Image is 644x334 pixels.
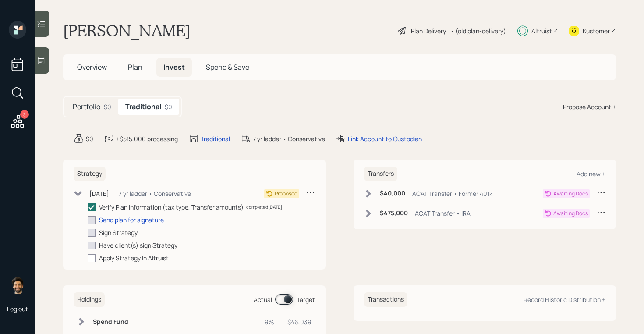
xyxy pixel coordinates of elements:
[380,190,405,197] h6: $40,000
[119,189,191,198] div: 7 yr ladder • Conservative
[583,26,610,36] div: Kustomer
[74,292,105,307] h6: Holdings
[415,209,471,218] div: ACAT Transfer • IRA
[7,305,28,313] div: Log out
[125,103,161,111] h5: Traditional
[364,167,397,181] h6: Transfers
[165,102,172,111] div: $0
[206,62,249,72] span: Spend & Save
[285,317,311,327] div: $46,039
[104,102,111,111] div: $0
[201,134,230,143] div: Traditional
[99,215,164,224] div: Send plan for signature
[89,189,109,198] div: [DATE]
[9,277,26,294] img: eric-schwartz-headshot.png
[116,134,178,143] div: +$515,000 processing
[348,134,422,143] div: Link Account to Custodian
[253,134,325,143] div: 7 yr ladder • Conservative
[262,317,274,327] div: 9%
[524,295,605,304] div: Record Historic Distribution +
[553,190,588,198] div: Awaiting Docs
[275,190,297,198] div: Proposed
[93,318,131,326] h6: Spend Fund
[364,292,407,307] h6: Transactions
[99,253,169,263] div: Apply Strategy In Altruist
[411,26,446,36] div: Plan Delivery
[450,26,506,36] div: • (old plan-delivery)
[128,62,142,72] span: Plan
[254,295,272,304] div: Actual
[86,134,93,143] div: $0
[163,62,185,72] span: Invest
[412,189,492,198] div: ACAT Transfer • Former 401k
[99,203,244,212] div: Verify Plan Information (tax type, Transfer amounts)
[20,110,29,119] div: 3
[77,62,107,72] span: Overview
[563,102,616,111] div: Propose Account +
[73,103,100,111] h5: Portfolio
[297,295,315,304] div: Target
[577,170,605,178] div: Add new +
[380,210,408,217] h6: $475,000
[74,167,106,181] h6: Strategy
[63,21,191,40] h1: [PERSON_NAME]
[99,241,177,250] div: Have client(s) sign Strategy
[531,26,552,36] div: Altruist
[553,210,588,217] div: Awaiting Docs
[99,228,138,237] div: Sign Strategy
[246,204,282,210] div: completed [DATE]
